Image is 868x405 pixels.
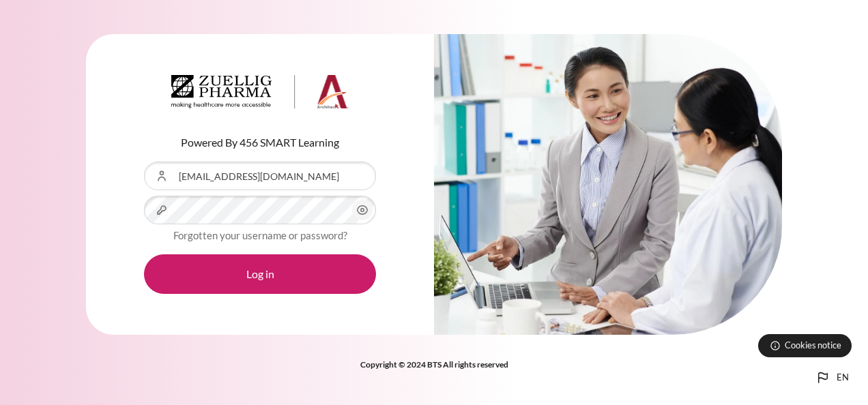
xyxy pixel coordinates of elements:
button: Languages [809,364,854,391]
p: Powered By 456 SMART Learning [144,134,376,151]
strong: Copyright © 2024 BTS All rights reserved [360,359,508,370]
button: Cookies notice [758,334,852,357]
img: Architeck [171,75,349,109]
span: en [837,371,849,385]
span: Cookies notice [785,339,841,352]
a: Forgotten your username or password? [173,229,347,241]
a: Architeck [171,75,349,115]
input: Username or Email Address [144,162,376,190]
button: Log in [144,254,376,294]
